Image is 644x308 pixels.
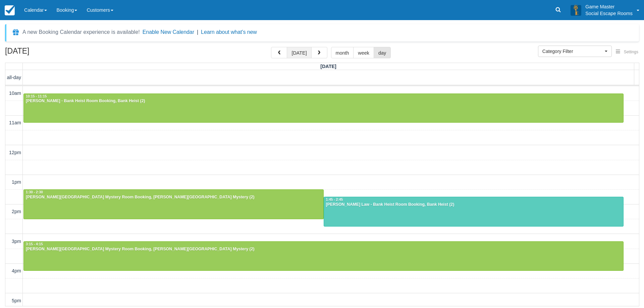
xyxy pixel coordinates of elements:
[374,47,391,58] button: day
[12,268,21,273] span: 4pm
[326,198,343,201] span: 1:45 - 2:45
[23,241,624,271] a: 3:15 - 4:15[PERSON_NAME][GEOGRAPHIC_DATA] Mystery Room Booking, [PERSON_NAME][GEOGRAPHIC_DATA] My...
[9,120,21,125] span: 11am
[25,195,322,200] div: [PERSON_NAME][GEOGRAPHIC_DATA] Mystery Room Booking, [PERSON_NAME][GEOGRAPHIC_DATA] Mystery (2)
[326,202,622,207] div: [PERSON_NAME] Law - Bank Heist Room Booking, Bank Heist (2)
[624,50,638,54] span: Settings
[7,75,21,80] span: all-day
[26,190,43,194] span: 1:30 - 2:30
[26,242,43,246] span: 3:15 - 4:15
[9,90,21,96] span: 10am
[538,46,612,57] button: Category Filter
[201,29,257,35] a: Learn about what's new
[5,5,15,15] img: checkfront-main-nav-mini-logo.png
[612,47,642,57] button: Settings
[143,29,194,36] button: Enable New Calendar
[12,209,21,214] span: 2pm
[9,150,21,155] span: 12pm
[542,48,603,55] span: Category Filter
[26,95,47,98] span: 10:15 - 11:15
[25,99,622,104] div: [PERSON_NAME] - Bank Heist Room Booking, Bank Heist (2)
[23,94,624,123] a: 10:15 - 11:15[PERSON_NAME] - Bank Heist Room Booking, Bank Heist (2)
[585,3,633,10] p: Game Master
[571,5,581,15] img: A3
[197,29,198,35] span: |
[25,247,622,252] div: [PERSON_NAME][GEOGRAPHIC_DATA] Mystery Room Booking, [PERSON_NAME][GEOGRAPHIC_DATA] Mystery (2)
[5,47,90,59] h2: [DATE]
[324,197,624,226] a: 1:45 - 2:45[PERSON_NAME] Law - Bank Heist Room Booking, Bank Heist (2)
[331,47,354,58] button: month
[12,298,21,303] span: 5pm
[320,64,336,69] span: [DATE]
[12,239,21,244] span: 3pm
[22,28,140,36] div: A new Booking Calendar experience is available!
[353,47,374,58] button: week
[287,47,311,58] button: [DATE]
[585,10,633,17] p: Social Escape Rooms
[12,179,21,185] span: 1pm
[23,189,324,219] a: 1:30 - 2:30[PERSON_NAME][GEOGRAPHIC_DATA] Mystery Room Booking, [PERSON_NAME][GEOGRAPHIC_DATA] My...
